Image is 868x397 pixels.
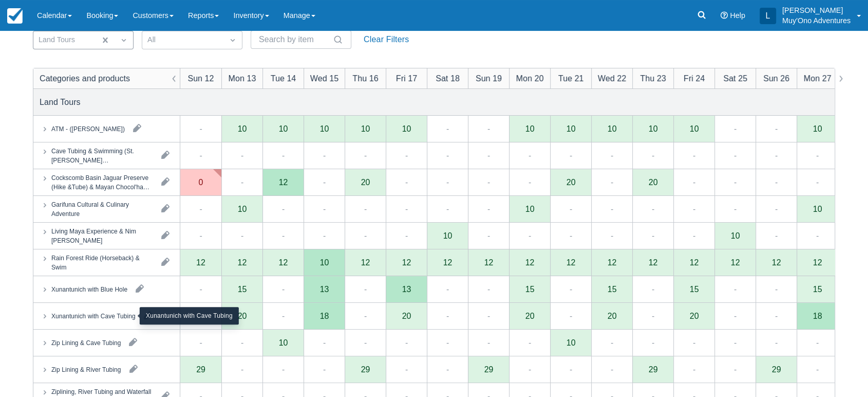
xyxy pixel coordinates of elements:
[405,176,408,188] div: -
[405,203,408,215] div: -
[598,72,626,84] div: Wed 22
[813,258,822,266] div: 12
[690,312,699,320] div: 20
[516,72,544,84] div: Mon 20
[199,203,202,215] div: -
[570,229,572,242] div: -
[361,258,370,266] div: 12
[402,312,411,320] div: 20
[320,258,329,266] div: 10
[804,72,832,84] div: Mon 27
[640,72,666,84] div: Thu 23
[525,124,535,133] div: 10
[611,363,613,375] div: -
[684,72,705,84] div: Fri 24
[690,124,699,133] div: 10
[611,229,613,242] div: -
[608,258,617,266] div: 12
[608,124,617,133] div: 10
[611,203,613,215] div: -
[525,312,535,320] div: 20
[723,72,747,84] div: Sat 25
[763,72,789,84] div: Sun 26
[567,338,576,347] div: 10
[734,176,737,188] div: -
[525,258,535,266] div: 12
[570,149,572,161] div: -
[229,72,256,84] div: Mon 13
[282,363,285,375] div: -
[51,253,153,272] div: Rain Forest Ride (Horseback) & Swim
[196,365,205,373] div: 29
[279,338,288,347] div: 10
[282,149,285,161] div: -
[693,176,695,188] div: -
[323,229,326,242] div: -
[199,229,202,242] div: -
[199,178,203,186] div: 0
[364,229,367,242] div: -
[487,283,490,295] div: -
[816,229,819,242] div: -
[238,205,247,213] div: 10
[436,72,460,84] div: Sat 18
[279,124,288,133] div: 10
[649,258,658,266] div: 12
[196,258,205,266] div: 12
[199,122,202,135] div: -
[238,312,247,320] div: 20
[443,258,452,266] div: 12
[570,203,572,215] div: -
[51,173,153,191] div: Cockscomb Basin Jaguar Preserve (Hike &Tube) & Mayan Chocol'ha (Chocolate) Tour
[360,30,413,49] button: Clear Filters
[282,310,285,322] div: -
[816,149,819,161] div: -
[364,149,367,161] div: -
[611,149,613,161] div: -
[361,178,370,186] div: 20
[570,363,572,375] div: -
[649,124,658,133] div: 10
[529,149,531,161] div: -
[782,5,851,15] p: [PERSON_NAME]
[775,149,778,161] div: -
[525,205,535,213] div: 10
[320,312,329,320] div: 18
[487,310,490,322] div: -
[652,149,654,161] div: -
[323,176,326,188] div: -
[320,285,329,293] div: 13
[476,72,502,84] div: Sun 19
[693,229,695,242] div: -
[558,72,584,84] div: Tue 21
[484,258,494,266] div: 12
[760,8,776,24] div: L
[649,178,658,186] div: 20
[323,203,326,215] div: -
[241,176,243,188] div: -
[813,205,822,213] div: 10
[816,176,819,188] div: -
[320,124,329,133] div: 10
[238,285,247,293] div: 15
[238,258,247,266] div: 12
[405,149,408,161] div: -
[51,146,153,165] div: Cave Tubing & Swimming (St. [PERSON_NAME] [GEOGRAPHIC_DATA])
[119,35,129,45] span: Dropdown icon
[228,35,238,45] span: Dropdown icon
[731,258,740,266] div: 12
[446,310,449,322] div: -
[775,229,778,242] div: -
[446,283,449,295] div: -
[323,363,326,375] div: -
[446,336,449,349] div: -
[279,258,288,266] div: 12
[199,336,202,349] div: -
[816,363,819,375] div: -
[775,283,778,295] div: -
[241,229,243,242] div: -
[271,72,296,84] div: Tue 14
[405,229,408,242] div: -
[364,336,367,349] div: -
[731,231,740,240] div: 10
